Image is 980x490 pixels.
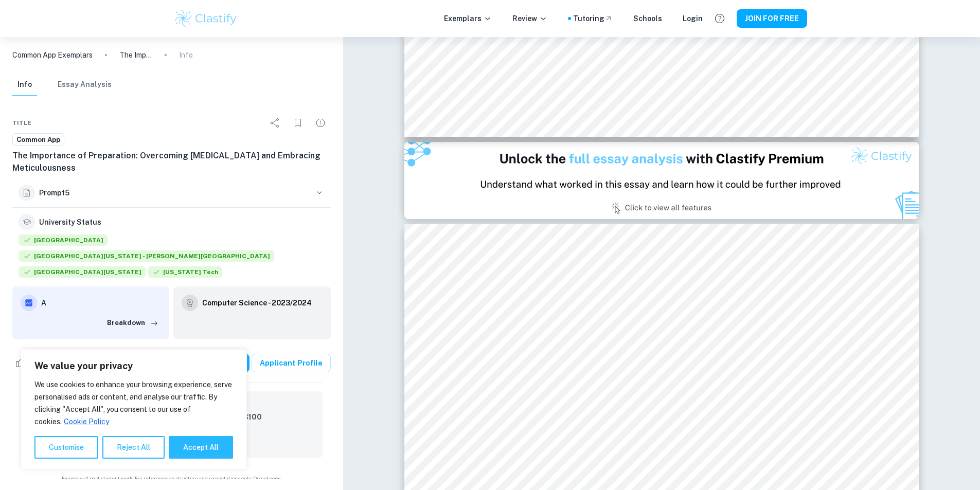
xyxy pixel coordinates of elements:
[737,9,807,28] button: JOIN FOR FREE
[148,266,222,278] span: [US_STATE] Tech
[12,355,43,371] div: Like
[148,266,222,280] div: Accepted: Virginia Polytechnic Institute and State University
[12,118,31,128] span: Title
[34,436,98,459] button: Customise
[34,360,233,372] p: We value your privacy
[12,150,331,174] h6: The Importance of Preparation: Overcoming [MEDICAL_DATA] and Embracing Meticulousness
[404,142,919,219] img: Ad
[288,113,308,133] div: Bookmark
[13,135,64,145] span: Common App
[12,49,93,61] a: Common App Exemplars
[19,250,274,264] div: Accepted: University of Michigan - Ann Arbor
[512,13,547,24] p: Review
[683,13,703,24] a: Login
[19,234,108,248] div: Accepted: Stanford University
[711,10,728,27] button: Help and Feedback
[19,234,108,246] span: [GEOGRAPHIC_DATA]
[202,295,312,311] a: Computer Science - 2023/2024
[39,216,101,228] h6: University Status
[12,178,331,207] button: Prompt5
[34,378,233,428] p: We use cookies to enhance your browsing experience, serve personalised ads or content, and analys...
[39,187,310,198] h6: Prompt 5
[252,354,331,372] a: Applicant Profile
[12,475,331,482] span: Example of past student work. For reference on structure and expectations only. Do not copy.
[119,49,152,61] p: The Importance of Preparation: Overcoming [MEDICAL_DATA] and Embracing Meticulousness
[202,297,312,308] h6: Computer Science - 2023/2024
[173,8,239,29] img: Clastify logo
[19,250,274,262] span: [GEOGRAPHIC_DATA][US_STATE] - [PERSON_NAME][GEOGRAPHIC_DATA]
[12,133,64,146] a: Common App
[41,297,161,308] h6: A
[265,113,286,133] div: Share
[63,417,110,426] a: Cookie Policy
[444,13,492,24] p: Exemplars
[573,13,613,24] a: Tutoring
[104,315,161,331] button: Breakdown
[12,74,37,96] button: Info
[58,74,112,96] button: Essay Analysis
[169,436,233,459] button: Accept All
[310,113,331,133] div: Report issue
[19,266,146,280] div: Accepted: University of Virginia
[19,266,146,278] span: [GEOGRAPHIC_DATA][US_STATE]
[102,436,165,459] button: Reject All
[633,13,662,24] a: Schools
[21,349,247,469] div: We value your privacy
[179,49,193,61] p: Info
